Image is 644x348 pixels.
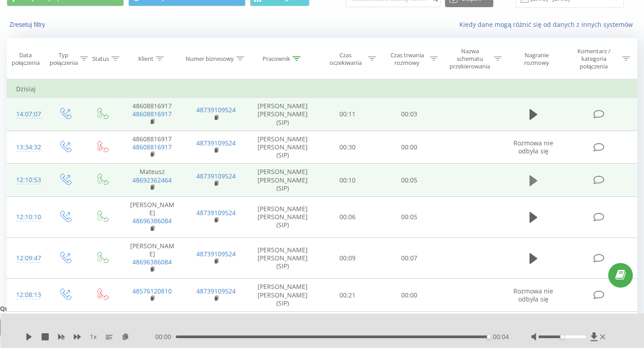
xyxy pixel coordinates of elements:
[16,171,38,189] div: 12:10:53
[16,250,38,267] div: 12:09:47
[378,196,440,238] td: 00:05
[248,196,317,238] td: [PERSON_NAME] [PERSON_NAME] (SIP)
[132,176,172,184] a: 48692362464
[487,335,491,339] div: Accessibility label
[50,51,78,67] div: Typ połączenia
[448,47,491,70] div: Nazwa schematu przekierowania
[196,172,236,180] a: 48739109524
[196,139,236,147] a: 48739109524
[196,250,236,258] a: 48739109524
[132,110,172,118] a: 48608816917
[196,208,236,217] a: 48739109524
[120,131,184,164] td: 48608816917
[560,335,564,339] div: Accessibility label
[248,164,317,197] td: [PERSON_NAME] [PERSON_NAME] (SIP)
[493,332,509,341] span: 00:04
[263,55,290,63] div: Pracownik
[248,98,317,131] td: [PERSON_NAME] [PERSON_NAME] (SIP)
[186,55,234,63] div: Numer biznesowy
[90,332,97,341] span: 1 x
[155,332,176,341] span: 00:00
[196,106,236,114] a: 48739109524
[459,20,637,29] a: Kiedy dane mogą różnić się od danych z innych systemów
[378,312,440,345] td: 00:27
[317,98,379,131] td: 00:11
[120,164,184,197] td: Mateusz
[92,55,109,63] div: Status
[378,131,440,164] td: 00:00
[120,98,184,131] td: 48608816917
[513,139,553,155] span: Rozmowa nie odbyła się
[7,21,50,29] button: Zresetuj filtry
[7,80,637,98] td: Dzisiaj
[132,287,172,295] a: 48576120810
[132,143,172,151] a: 48608816917
[378,164,440,197] td: 00:05
[317,131,379,164] td: 00:30
[248,279,317,312] td: [PERSON_NAME] [PERSON_NAME] (SIP)
[138,55,153,63] div: Klient
[132,216,172,225] a: 48696386084
[513,287,553,303] span: Rozmowa nie odbyła się
[317,279,379,312] td: 00:21
[378,279,440,312] td: 00:00
[248,131,317,164] td: [PERSON_NAME] [PERSON_NAME] (SIP)
[16,208,38,226] div: 12:10:10
[16,139,38,156] div: 13:34:32
[120,312,184,345] td: Daria
[120,238,184,279] td: [PERSON_NAME]
[16,286,38,304] div: 12:08:13
[248,312,317,345] td: [PERSON_NAME] [PERSON_NAME] (SIP)
[120,196,184,238] td: [PERSON_NAME]
[386,51,428,67] div: Czas trwania rozmowy
[325,51,366,67] div: Czas oczekiwania
[196,287,236,295] a: 48739109524
[7,51,44,67] div: Data połączenia
[317,312,379,345] td: 00:12
[317,196,379,238] td: 00:06
[568,47,620,70] div: Komentarz / kategoria połączenia
[132,258,172,266] a: 48696386084
[16,106,38,123] div: 14:07:07
[317,238,379,279] td: 00:09
[378,238,440,279] td: 00:07
[512,51,561,67] div: Nagranie rozmowy
[317,164,379,197] td: 00:10
[378,98,440,131] td: 00:03
[248,238,317,279] td: [PERSON_NAME] [PERSON_NAME] (SIP)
